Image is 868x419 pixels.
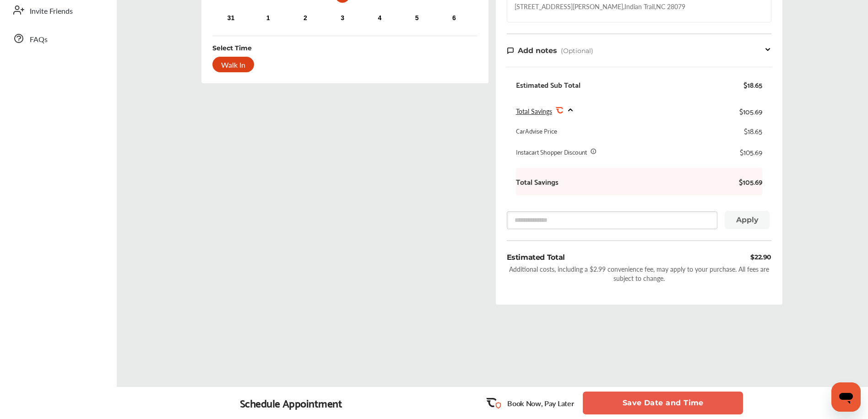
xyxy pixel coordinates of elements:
[740,147,762,156] div: $105.69
[518,46,557,55] span: Add notes
[212,57,254,72] div: Walk In
[515,2,685,11] div: [STREET_ADDRESS][PERSON_NAME] , Indian Trail , NC 28079
[447,11,461,26] div: Choose Saturday, September 6th, 2025
[261,11,276,26] div: Choose Monday, September 1st, 2025
[507,47,514,54] img: note-icon.db9493fa.svg
[507,264,772,283] div: Additional costs, including a $2.99 convenience fee, may apply to your purchase. All fees are sub...
[298,11,313,26] div: Choose Tuesday, September 2nd, 2025
[223,11,238,26] div: Choose Sunday, August 31st, 2025
[212,43,252,53] div: Select Time
[335,11,350,26] div: Choose Wednesday, September 3rd, 2025
[516,177,559,186] b: Total Savings
[516,107,552,116] span: Total Savings
[744,126,762,135] div: $18.65
[516,147,587,156] div: Instacart Shopper Discount
[743,80,762,89] div: $18.65
[240,397,342,409] div: Schedule Appointment
[583,392,743,414] button: Save Date and Time
[739,105,762,117] div: $105.69
[8,27,108,50] a: FAQs
[507,398,574,408] p: Book Now, Pay Later
[30,34,48,46] span: FAQs
[516,126,557,135] div: CarAdvise Price
[750,252,771,263] div: $22.90
[831,382,861,412] iframe: Button to launch messaging window
[507,252,565,263] div: Estimated Total
[372,11,387,26] div: Choose Thursday, September 4th, 2025
[410,11,424,26] div: Choose Friday, September 5th, 2025
[561,47,593,55] span: (Optional)
[725,211,770,229] button: Apply
[516,80,580,89] div: Estimated Sub Total
[30,5,73,17] span: Invite Friends
[735,177,762,186] b: $105.69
